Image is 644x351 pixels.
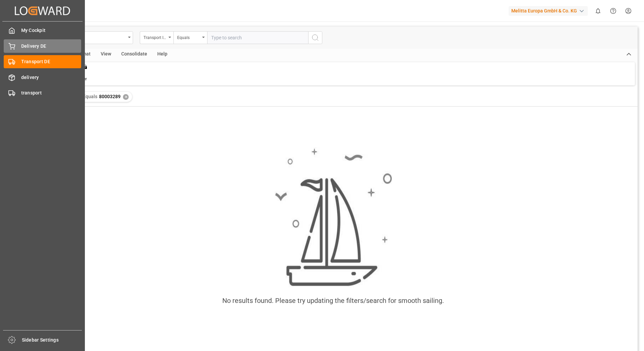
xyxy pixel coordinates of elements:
input: Type to search [207,31,308,44]
a: Transport DE [4,55,81,68]
span: My Cockpit [21,27,82,34]
button: search button [308,31,322,44]
a: delivery [4,71,81,84]
div: Equals [177,33,200,41]
div: Help [152,49,172,60]
button: open menu [173,31,207,44]
div: Consolidate [116,49,152,60]
a: Delivery DE [4,39,81,52]
span: Equals [83,94,97,99]
div: ✕ [123,94,129,100]
span: Transport DE [21,58,82,65]
span: transport [21,89,82,96]
button: open menu [140,31,173,44]
div: View [96,49,116,60]
a: transport [4,86,81,100]
span: delivery [21,74,82,81]
span: Sidebar Settings [22,337,82,344]
span: 80003289 [99,94,121,99]
a: My Cockpit [4,24,81,37]
div: Transport ID Logward [143,33,166,41]
img: smooth_sailing.jpeg [274,147,392,288]
span: Delivery DE [21,43,82,50]
div: No results found. Please try updating the filters/search for smooth sailing. [222,296,444,306]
